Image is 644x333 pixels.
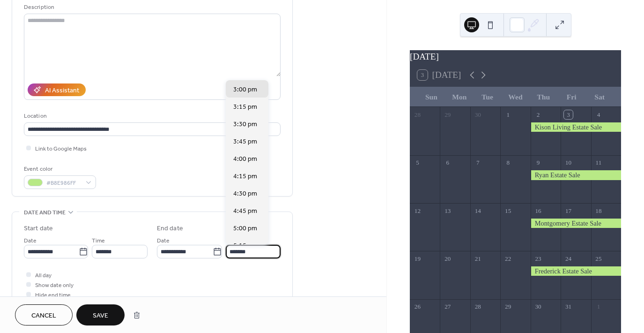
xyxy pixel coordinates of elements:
span: 4:15 pm [233,172,257,182]
div: 14 [474,206,482,215]
div: 1 [503,110,512,119]
button: Cancel [15,304,73,325]
div: 8 [503,159,512,167]
div: Wed [502,87,530,107]
span: Save [93,311,108,321]
div: 29 [503,303,512,311]
div: 30 [534,303,542,311]
div: Thu [529,87,557,107]
button: AI Assistant [28,83,86,96]
div: Ryan Estate Sale [531,170,621,180]
div: 20 [444,255,452,263]
div: 21 [474,255,482,263]
div: 31 [564,303,572,311]
div: Mon [445,87,474,107]
span: Link to Google Maps [35,144,87,154]
span: Date and time [24,208,66,218]
span: #B8E986FF [46,178,81,188]
span: Cancel [31,311,56,321]
span: Show date only [35,280,74,290]
div: 25 [594,255,603,263]
div: Kison Living Estate Sale [531,122,621,132]
span: 3:00 pm [233,85,257,95]
span: 3:15 pm [233,102,257,112]
div: 19 [413,255,422,263]
div: 29 [444,110,452,119]
div: 11 [594,159,603,167]
div: 16 [534,206,542,215]
span: All day [35,271,52,280]
div: 23 [534,255,542,263]
div: 2 [534,110,542,119]
span: Hide end time [35,290,71,300]
div: 26 [413,303,422,311]
div: Frederick Estate Sale [531,266,621,276]
div: 13 [444,206,452,215]
div: 22 [503,255,512,263]
div: Fri [557,87,585,107]
div: 5 [413,159,422,167]
div: Event color [24,164,94,174]
div: 24 [564,255,572,263]
div: Sat [585,87,614,107]
div: Tue [474,87,502,107]
div: Location [24,111,279,121]
div: 28 [413,110,422,119]
div: Start date [24,224,53,234]
div: Description [24,2,279,12]
div: Montgomery Estate Sale [531,219,621,228]
div: 9 [534,159,542,167]
div: [DATE] [410,50,621,64]
span: 3:45 pm [233,137,257,147]
div: 12 [413,206,422,215]
span: 5:15 pm [233,241,257,251]
span: 4:30 pm [233,189,257,199]
button: Save [76,304,125,325]
div: Sun [417,87,445,107]
div: 7 [474,159,482,167]
span: Time [92,236,105,246]
div: 18 [594,206,603,215]
span: 4:00 pm [233,154,257,164]
div: 30 [474,110,482,119]
div: 17 [564,206,572,215]
div: 10 [564,159,572,167]
div: 15 [503,206,512,215]
div: End date [157,224,183,234]
span: Date [157,236,170,246]
div: AI Assistant [45,86,79,96]
div: 1 [594,303,603,311]
div: 27 [444,303,452,311]
div: 28 [474,303,482,311]
div: 3 [564,110,572,119]
span: 3:30 pm [233,120,257,129]
div: 4 [594,110,603,119]
span: Date [24,236,37,246]
span: 5:00 pm [233,224,257,234]
span: 4:45 pm [233,206,257,216]
div: 6 [444,159,452,167]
